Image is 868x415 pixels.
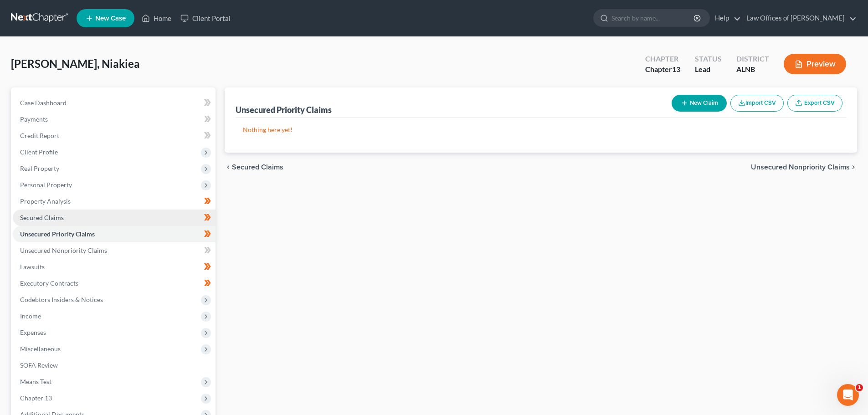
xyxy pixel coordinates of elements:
span: Secured Claims [20,214,64,221]
span: 1 [856,384,863,391]
button: chevron_left Secured Claims [225,164,283,171]
span: Income [20,312,41,320]
span: Personal Property [20,181,72,189]
a: Help [710,10,741,26]
span: Secured Claims [232,164,283,171]
span: SOFA Review [20,361,58,369]
span: Real Property [20,164,59,172]
a: Property Analysis [13,193,216,210]
button: New Claim [672,95,727,112]
i: chevron_right [850,164,857,171]
a: SOFA Review [13,357,216,374]
span: Miscellaneous [20,345,61,353]
span: Payments [20,115,48,123]
button: Preview [784,54,846,74]
a: Secured Claims [13,210,216,226]
i: chevron_left [225,164,232,171]
a: Lawsuits [13,259,216,275]
div: Lead [695,64,722,75]
span: Unsecured Priority Claims [20,230,95,238]
a: Home [137,10,176,26]
span: Property Analysis [20,197,71,205]
span: Case Dashboard [20,99,67,107]
a: Law Offices of [PERSON_NAME] [742,10,857,26]
span: 13 [672,65,680,73]
div: ALNB [736,64,769,75]
span: Chapter 13 [20,394,52,402]
iframe: Intercom live chat [837,384,859,406]
a: Export CSV [787,95,842,112]
a: Credit Report [13,128,216,144]
button: Unsecured Nonpriority Claims chevron_right [751,164,857,171]
a: Executory Contracts [13,275,216,292]
div: Unsecured Priority Claims [236,104,332,115]
span: Unsecured Nonpriority Claims [20,246,107,254]
span: Codebtors Insiders & Notices [20,296,103,303]
a: Client Portal [176,10,235,26]
span: Executory Contracts [20,279,78,287]
a: Unsecured Priority Claims [13,226,216,242]
span: Expenses [20,328,46,336]
button: Import CSV [730,95,784,112]
div: Chapter [645,54,680,64]
div: Chapter [645,64,680,75]
span: New Case [95,15,126,22]
span: Credit Report [20,132,59,139]
a: Payments [13,111,216,128]
span: Unsecured Nonpriority Claims [751,164,850,171]
span: Lawsuits [20,263,45,271]
input: Search by name... [611,10,695,26]
p: Nothing here yet! [243,125,839,134]
span: [PERSON_NAME], Niakiea [11,57,140,70]
span: Means Test [20,378,51,385]
div: Status [695,54,722,64]
div: District [736,54,769,64]
a: Unsecured Nonpriority Claims [13,242,216,259]
span: Client Profile [20,148,58,156]
a: Case Dashboard [13,95,216,111]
